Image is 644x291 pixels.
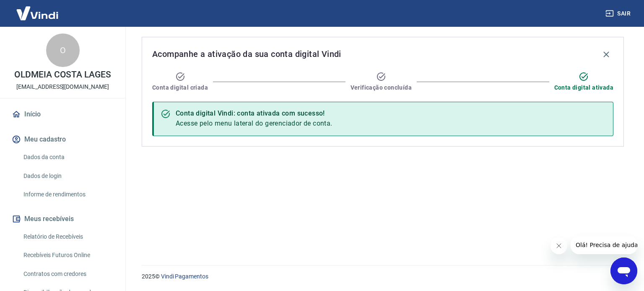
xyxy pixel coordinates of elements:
button: Meus recebíveis [10,210,115,228]
span: Acesse pelo menu lateral do gerenciador de conta. [176,119,332,127]
a: Recebíveis Futuros Online [20,247,115,264]
span: Verificação concluída [351,83,412,92]
iframe: Fechar mensagem [551,237,567,254]
p: OLDMEIA COSTA LAGES [14,70,111,79]
a: Início [10,105,115,124]
iframe: Botão para abrir a janela de mensagens [610,258,637,284]
span: Conta digital criada [152,83,208,92]
p: [EMAIL_ADDRESS][DOMAIN_NAME] [16,82,109,91]
p: 2025 © [142,272,624,281]
a: Dados de login [20,167,115,185]
a: Dados da conta [20,149,115,166]
span: Acompanhe a ativação da sua conta digital Vindi [152,47,341,61]
button: Sair [604,6,634,21]
img: Vindi [10,0,65,26]
a: Relatório de Recebíveis [20,228,115,245]
div: O [46,33,80,67]
button: Meu cadastro [10,130,115,149]
span: Conta digital ativada [554,83,613,92]
iframe: Mensagem da empresa [571,236,637,254]
div: Conta digital Vindi: conta ativada com sucesso! [176,108,332,118]
a: Vindi Pagamentos [161,273,208,280]
span: Olá! Precisa de ajuda? [5,6,70,13]
a: Informe de rendimentos [20,186,115,203]
a: Contratos com credores [20,265,115,283]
